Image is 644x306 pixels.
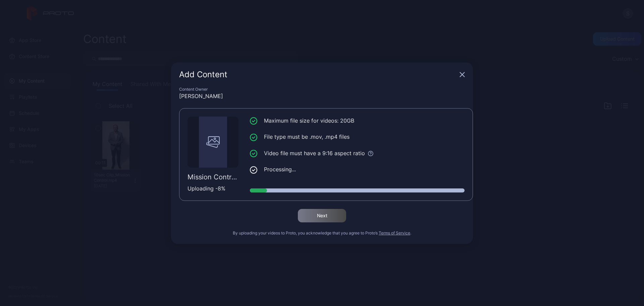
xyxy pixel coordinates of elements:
div: Content Owner [179,87,465,92]
div: Next [317,213,327,218]
div: [PERSON_NAME] [179,92,465,100]
li: File type must be .mov, .mp4 files [250,133,465,141]
li: Maximum file size for videos: 20GB [250,117,465,125]
button: Next [298,209,346,222]
div: Mission Control Video_Final.mp4 [187,173,238,181]
li: Processing... [250,165,465,174]
li: Video file must have a 9:16 aspect ratio [250,149,465,158]
div: By uploading your videos to Proto, you acknowledge that you agree to Proto’s . [179,230,465,236]
div: Add Content [179,71,457,79]
button: Terms of Service [379,230,410,236]
div: Uploading - 8 % [187,184,238,192]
